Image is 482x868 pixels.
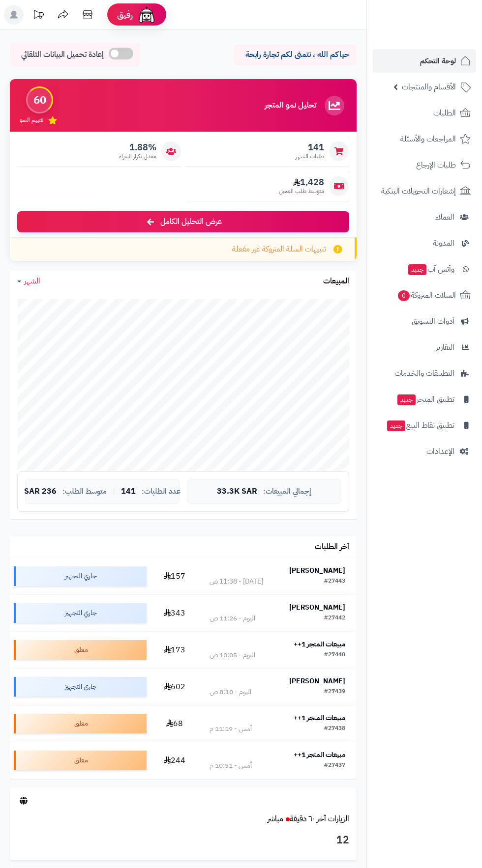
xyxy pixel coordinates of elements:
div: #27437 [324,761,345,771]
h3: 12 [17,832,349,849]
span: 141 [296,142,324,153]
strong: [PERSON_NAME] [289,676,345,686]
strong: مبيعات المتجر 1++ [294,713,345,723]
p: حياكم الله ، نتمنى لكم تجارة رابحة [241,49,349,60]
strong: [PERSON_NAME] [289,602,345,613]
span: تقييم النمو [20,116,43,124]
div: #27440 [324,650,345,660]
span: 33.3K SAR [217,487,257,496]
a: التقارير [373,336,476,359]
div: معلق [14,714,147,733]
div: #27439 [324,687,345,697]
a: السلات المتروكة0 [373,283,476,307]
a: التطبيقات والخدمات [373,362,476,385]
small: مباشر [268,813,283,825]
span: 1,428 [279,177,324,188]
div: جاري التجهيز [14,603,147,623]
h3: آخر الطلبات [315,543,349,552]
img: logo-2.png [415,28,473,48]
span: أدوات التسويق [412,314,454,328]
h3: تحليل نمو المتجر [265,101,316,110]
a: الطلبات [373,101,476,125]
span: طلبات الإرجاع [416,158,456,172]
div: اليوم - 11:26 ص [210,614,255,623]
span: تنبيهات السلة المتروكة غير مفعلة [232,244,326,255]
a: وآتس آبجديد [373,257,476,281]
span: العملاء [435,210,454,224]
div: جاري التجهيز [14,677,147,697]
a: الإعدادات [373,440,476,463]
span: جديد [387,420,405,431]
div: اليوم - 10:05 ص [210,650,255,660]
span: جديد [408,264,426,275]
span: المراجعات والأسئلة [400,132,456,146]
td: 343 [151,595,198,631]
span: الإعدادات [426,445,454,458]
a: تطبيق نقاط البيعجديد [373,414,476,437]
span: تطبيق المتجر [396,392,454,406]
span: طلبات الشهر [296,152,324,161]
span: عرض التحليل الكامل [160,216,222,227]
h3: المبيعات [323,277,349,286]
a: المراجعات والأسئلة [373,127,476,151]
div: جاري التجهيز [14,566,147,586]
td: 244 [151,742,198,779]
td: 157 [151,558,198,594]
span: لوحة التحكم [420,54,456,68]
strong: مبيعات المتجر 1++ [294,750,345,760]
a: العملاء [373,205,476,229]
span: 236 SAR [24,487,57,496]
div: أمس - 10:51 م [210,761,252,771]
span: الطلبات [433,106,456,120]
span: عدد الطلبات: [142,487,181,496]
span: معدل تكرار الشراء [119,152,156,161]
span: 0 [398,290,410,301]
span: إعادة تحميل البيانات التلقائي [21,49,104,60]
div: #27443 [324,577,345,587]
span: السلات المتروكة [397,288,456,302]
a: الشهر [17,276,40,287]
span: جديد [397,394,416,405]
a: تحديثات المنصة [26,5,51,27]
div: معلق [14,751,147,770]
span: المدونة [433,236,454,250]
div: اليوم - 8:10 ص [210,687,251,697]
img: ai-face.png [137,5,156,25]
span: إشعارات التحويلات البنكية [381,184,456,198]
td: 173 [151,632,198,668]
a: تطبيق المتجرجديد [373,388,476,411]
div: [DATE] - 11:38 ص [210,577,263,587]
div: #27438 [324,724,345,734]
span: التقارير [436,340,454,354]
strong: [PERSON_NAME] [289,565,345,576]
div: معلق [14,640,147,660]
td: 68 [151,705,198,742]
span: تطبيق نقاط البيع [386,419,454,432]
a: طلبات الإرجاع [373,153,476,177]
span: متوسط طلب العميل [279,187,324,196]
span: 1.88% [119,142,156,153]
span: متوسط الطلب: [62,487,107,496]
a: عرض التحليل الكامل [17,211,349,232]
div: #27442 [324,614,345,623]
a: أدوات التسويق [373,309,476,333]
span: رفيق [117,9,133,21]
strong: مبيعات المتجر 1++ [294,639,345,649]
span: 141 [121,487,136,496]
span: التطبيقات والخدمات [394,366,454,380]
span: الشهر [24,275,40,287]
span: الأقسام والمنتجات [402,80,456,94]
a: المدونة [373,231,476,255]
a: لوحة التحكم [373,49,476,73]
a: الزيارات آخر ٦٠ دقيقةمباشر [268,813,349,825]
span: وآتس آب [407,262,454,276]
span: | [113,488,115,495]
td: 602 [151,669,198,705]
div: أمس - 11:19 م [210,724,252,734]
a: إشعارات التحويلات البنكية [373,179,476,203]
span: إجمالي المبيعات: [263,487,311,496]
